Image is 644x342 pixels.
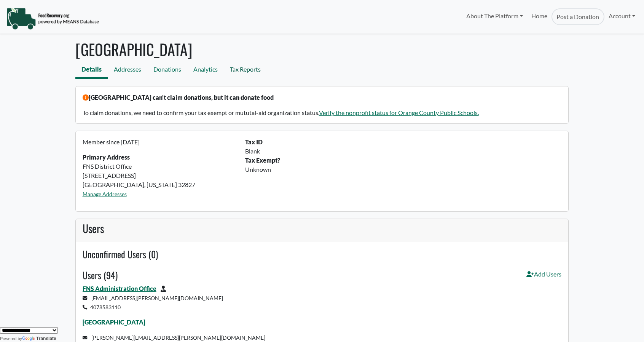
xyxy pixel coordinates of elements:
[527,8,552,25] a: Home
[6,7,99,30] img: NavigationLogo_FoodRecovery-91c16205cd0af1ed486a0f1a7774a6544ea792ac00100771e7dd3ec7c0e58e41.png
[187,62,224,79] a: Analytics
[241,147,566,156] div: Blank
[108,62,147,79] a: Addresses
[22,336,36,342] img: Google Translate
[83,191,127,197] a: Manage Addresses
[83,295,223,310] small: [EMAIL_ADDRESS][PERSON_NAME][DOMAIN_NAME] 4078583110
[83,93,562,102] p: [GEOGRAPHIC_DATA] can't claim donations, but it can donate food
[75,40,569,58] h1: [GEOGRAPHIC_DATA]
[245,138,263,145] b: Tax ID
[241,165,566,174] div: Unknown
[83,270,118,281] h4: Users (94)
[604,8,639,24] a: Account
[22,336,56,341] a: Translate
[319,109,479,116] a: Verify the nonprofit status for Orange County Public Schools.
[83,137,236,147] p: Member since [DATE]
[552,8,604,25] a: Post a Donation
[83,249,562,260] h4: Unconfirmed Users (0)
[83,318,145,326] a: [GEOGRAPHIC_DATA]
[224,62,267,79] a: Tax Reports
[78,137,241,205] div: FNS District Office [STREET_ADDRESS] [GEOGRAPHIC_DATA], [US_STATE] 32827
[83,285,156,292] a: FNS Administration Office
[462,8,527,24] a: About The Platform
[245,157,280,164] b: Tax Exempt?
[526,270,561,284] a: Add Users
[75,62,108,79] a: Details
[83,153,130,161] strong: Primary Address
[147,62,187,79] a: Donations
[83,108,562,117] p: To claim donations, we need to confirm your tax exempt or mututal-aid organization status.
[83,222,562,235] h3: Users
